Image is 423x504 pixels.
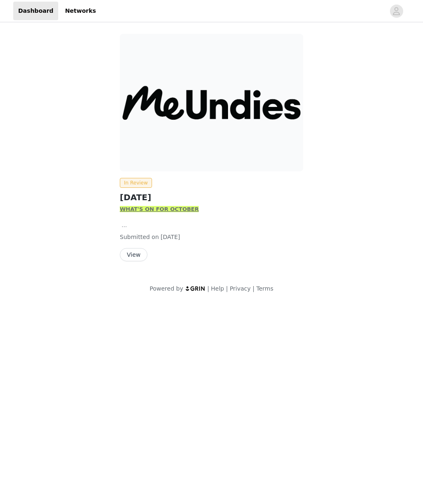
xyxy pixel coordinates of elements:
[226,285,228,292] span: |
[211,285,224,292] a: Help
[392,5,400,18] div: avatar
[120,248,147,261] button: View
[256,285,273,292] a: Terms
[207,285,209,292] span: |
[161,234,180,240] span: [DATE]
[185,286,206,291] img: logo
[120,252,147,258] a: View
[120,234,159,240] span: Submitted on
[60,2,101,20] a: Networks
[120,178,152,188] span: In Review
[13,2,58,20] a: Dashboard
[120,34,303,171] img: MeUndies
[252,285,254,292] span: |
[150,285,183,292] span: Powered by
[120,191,303,203] h2: [DATE]
[230,285,251,292] a: Privacy
[126,206,199,212] strong: HAT'S ON FOR OCTOBER
[120,206,126,212] strong: W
